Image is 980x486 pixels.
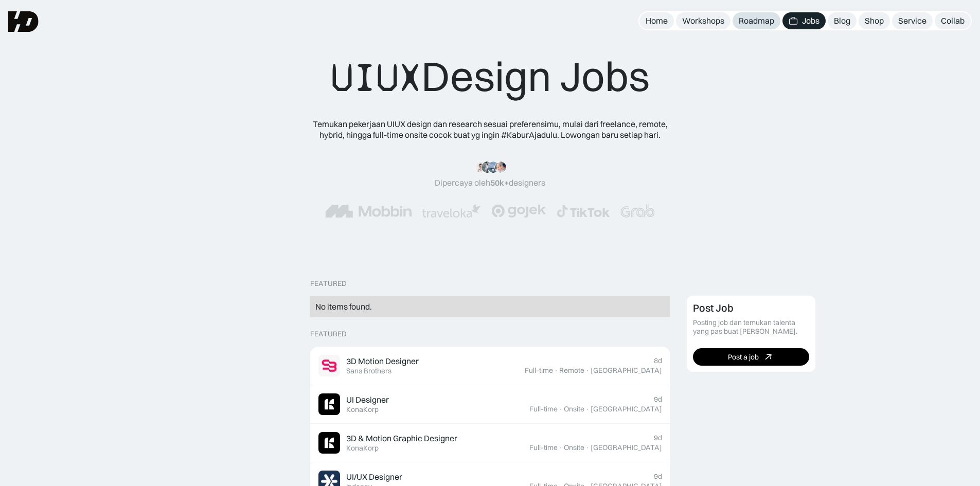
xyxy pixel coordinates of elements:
[585,443,590,452] div: ·
[529,443,558,452] div: Full-time
[676,12,730,29] a: Workshops
[898,15,926,26] div: Service
[865,15,884,26] div: Shop
[935,12,971,29] a: Collab
[346,394,389,405] div: UI Designer
[941,15,965,26] div: Collab
[318,393,340,415] img: Job Image
[859,12,890,29] a: Shop
[346,444,379,453] div: KonaKorp
[564,405,584,413] div: Onsite
[490,177,509,188] span: 50k+
[828,12,857,29] a: Blog
[646,15,668,26] div: Home
[435,177,545,188] div: Dipercaya oleh designers
[525,366,553,375] div: Full-time
[682,15,724,26] div: Workshops
[585,405,590,413] div: ·
[331,51,650,102] div: Design Jobs
[529,405,558,413] div: Full-time
[782,12,826,29] a: Jobs
[554,366,558,375] div: ·
[591,443,662,452] div: [GEOGRAPHIC_DATA]
[310,279,347,288] div: Featured
[346,433,457,444] div: 3D & Motion Graphic Designer
[693,318,809,336] div: Posting job dan temukan talenta yang pas buat [PERSON_NAME].
[318,432,340,454] img: Job Image
[654,395,662,404] div: 9d
[693,302,734,314] div: Post Job
[346,367,391,375] div: Sans Brothers
[310,385,670,424] a: Job ImageUI DesignerKonaKorp9dFull-time·Onsite·[GEOGRAPHIC_DATA]
[654,434,662,442] div: 9d
[639,12,674,29] a: Home
[802,15,819,26] div: Jobs
[346,405,379,414] div: KonaKorp
[346,356,419,367] div: 3D Motion Designer
[693,348,809,366] a: Post a job
[564,443,584,452] div: Onsite
[834,15,850,26] div: Blog
[305,119,675,140] div: Temukan pekerjaan UIUX design dan research sesuai preferensimu, mulai dari freelance, remote, hyb...
[739,15,774,26] div: Roadmap
[310,347,670,385] a: Job Image3D Motion DesignerSans Brothers8dFull-time·Remote·[GEOGRAPHIC_DATA]
[559,443,563,452] div: ·
[654,356,662,365] div: 8d
[315,301,665,312] div: No items found.
[733,12,780,29] a: Roadmap
[310,424,670,462] a: Job Image3D & Motion Graphic DesignerKonaKorp9dFull-time·Onsite·[GEOGRAPHIC_DATA]
[331,53,421,102] span: UIUX
[591,366,662,375] div: [GEOGRAPHIC_DATA]
[728,353,759,362] div: Post a job
[559,366,584,375] div: Remote
[310,330,347,338] div: Featured
[346,472,402,482] div: UI/UX Designer
[591,405,662,413] div: [GEOGRAPHIC_DATA]
[585,366,590,375] div: ·
[892,12,933,29] a: Service
[654,472,662,481] div: 9d
[559,405,563,413] div: ·
[318,355,340,376] img: Job Image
